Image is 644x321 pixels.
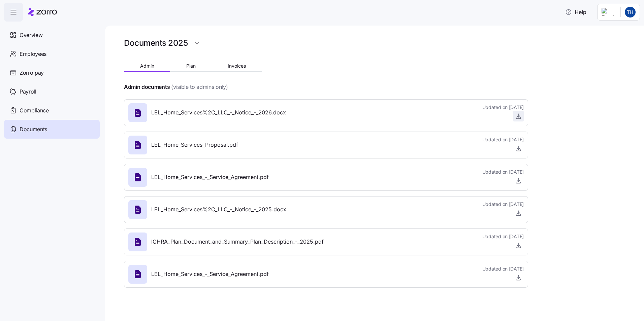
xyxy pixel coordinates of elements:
span: Updated on [DATE] [482,169,524,175]
span: Help [565,8,586,16]
a: Compliance [4,101,100,120]
span: ICHRA_Plan_Document_and_Summary_Plan_Description_-_2025.pdf [151,238,324,246]
span: Updated on [DATE] [482,233,524,240]
span: Compliance [20,106,49,115]
span: Zorro pay [20,69,44,77]
a: Payroll [4,82,100,101]
h1: Documents 2025 [124,38,188,48]
a: Zorro pay [4,63,100,82]
span: Documents [20,125,47,134]
span: Overview [20,31,42,39]
a: Employees [4,44,100,63]
span: LEL_Home_Services_-_Service_Agreement.pdf [151,270,269,278]
a: Overview [4,26,100,44]
a: Documents [4,120,100,139]
img: 23580417c41333b3521d68439011887a [625,7,636,17]
span: (visible to admins only) [171,83,228,91]
span: Payroll [20,87,36,96]
span: LEL_Home_Services%2C_LLC_-_Notice_-_2025.docx [151,205,286,214]
button: Help [560,5,592,19]
span: Updated on [DATE] [482,201,524,208]
span: Updated on [DATE] [482,104,524,111]
span: Plan [186,64,196,68]
span: Updated on [DATE] [482,265,524,272]
span: LEL_Home_Services_-_Service_Agreement.pdf [151,173,269,181]
h4: Admin documents [124,83,170,91]
span: Invoices [228,64,246,68]
span: Employees [20,50,46,58]
span: LEL_Home_Services%2C_LLC_-_Notice_-_2026.docx [151,108,286,117]
span: Admin [140,64,154,68]
span: Updated on [DATE] [482,136,524,143]
img: Employer logo [602,8,615,16]
span: LEL_Home_Services_Proposal.pdf [151,141,238,149]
